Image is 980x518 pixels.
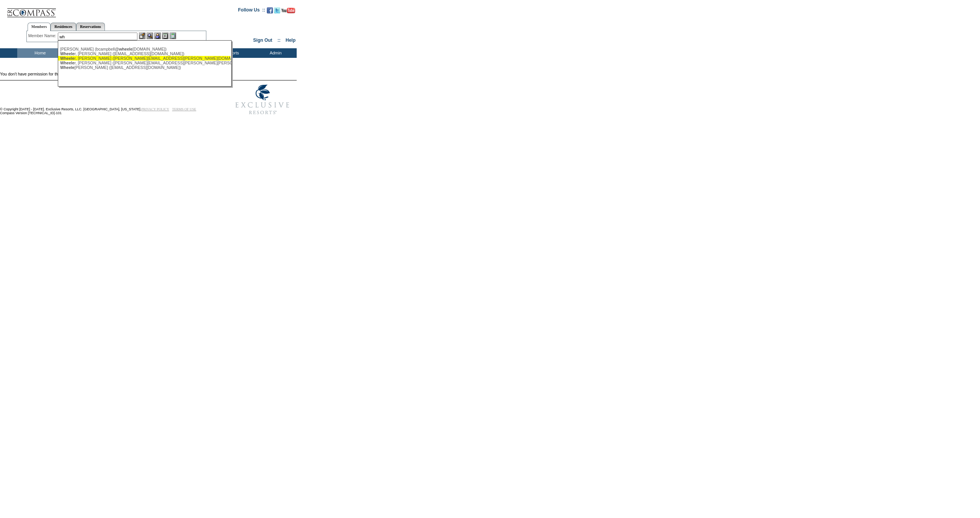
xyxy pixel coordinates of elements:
img: b_edit.gif [139,33,145,39]
img: Impersonate [154,33,161,39]
span: Wheele [60,61,74,65]
div: r, [PERSON_NAME] ([PERSON_NAME][EMAIL_ADDRESS][PERSON_NAME][PERSON_NAME][DOMAIN_NAME]) [60,61,229,65]
a: Sign Out [253,38,272,43]
td: Home [17,48,61,58]
a: PRIVACY POLICY [141,107,169,111]
img: Reservations [162,33,168,39]
img: Exclusive Resorts [228,80,297,119]
img: Become our fan on Facebook [267,7,273,13]
span: Wheele [60,51,74,56]
a: Help [286,38,296,43]
img: Follow us on Twitter [274,7,280,13]
img: Subscribe to our YouTube Channel [281,8,295,13]
a: Become our fan on Facebook [267,10,273,14]
span: Wheele [60,65,74,70]
span: wheele [119,47,133,51]
img: View [147,33,153,39]
a: Reservations [76,23,105,31]
div: r, [PERSON_NAME] ([EMAIL_ADDRESS][DOMAIN_NAME]) [60,51,229,56]
img: Compass Home [7,2,56,18]
a: Follow us on Twitter [274,10,280,14]
img: b_calculator.gif [170,33,176,39]
span: :: [278,38,281,43]
a: Residences [51,23,76,31]
td: Admin [253,48,297,58]
td: Follow Us :: [238,7,265,16]
div: r, [PERSON_NAME] ([PERSON_NAME][EMAIL_ADDRESS][PERSON_NAME][DOMAIN_NAME]) [60,56,229,61]
div: [PERSON_NAME] ([EMAIL_ADDRESS][DOMAIN_NAME]) [60,65,229,70]
a: Subscribe to our YouTube Channel [281,10,295,14]
a: TERMS OF USE [172,107,196,111]
div: [PERSON_NAME] (bcampbell@ [DOMAIN_NAME]) [60,47,229,51]
div: Member Name: [28,33,58,39]
span: Wheele [60,56,74,61]
a: Members [28,23,51,31]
